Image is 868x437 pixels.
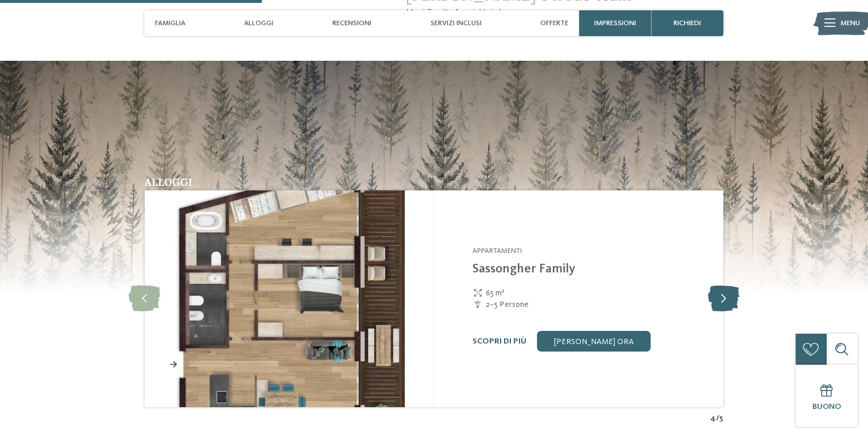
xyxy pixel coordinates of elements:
[540,19,568,28] span: Offerte
[144,190,433,407] img: Sassongher Family
[719,412,723,424] span: 5
[796,365,858,427] a: Buono
[145,175,192,189] span: Alloggi
[537,331,650,352] a: [PERSON_NAME] ora
[673,19,701,28] span: richiedi
[716,412,719,424] span: /
[486,287,505,299] span: 65 m²
[472,263,575,275] a: Sassongher Family
[155,19,185,28] span: Famiglia
[812,403,841,411] span: Buono
[244,19,273,28] span: Alloggi
[710,412,716,424] span: 4
[594,19,636,28] span: Impressioni
[332,19,371,28] span: Recensioni
[472,247,522,255] span: Appartamenti
[406,7,723,20] span: Movi Family Apart-Hotel
[431,19,482,28] span: Servizi inclusi
[472,337,526,345] a: Scopri di più
[486,299,529,310] span: 2–5 Persone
